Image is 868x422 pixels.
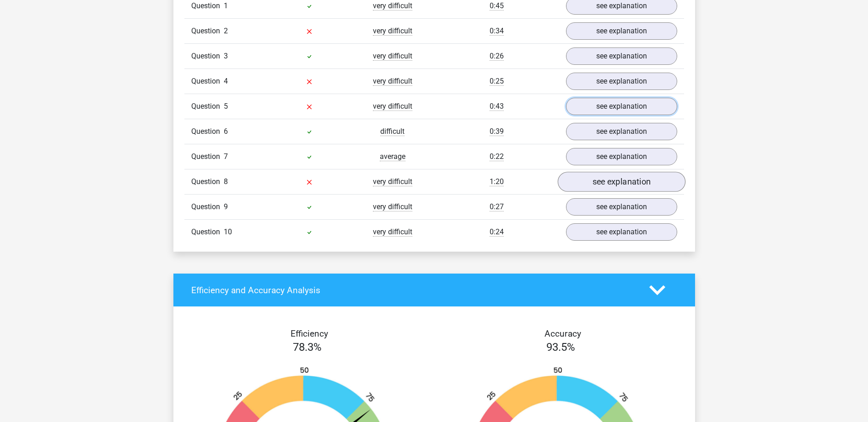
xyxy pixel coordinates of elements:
[191,51,224,62] span: Question
[224,202,228,211] span: 9
[224,77,228,85] span: 4
[490,177,504,186] span: 1:20
[224,177,228,186] span: 8
[566,123,677,140] a: see explanation
[224,52,228,60] span: 3
[557,172,685,192] a: see explanation
[191,151,224,162] span: Question
[566,22,677,40] a: see explanation
[191,285,636,295] h4: Efficiency and Accuracy Analysis
[490,102,504,111] span: 0:43
[445,328,681,339] h4: Accuracy
[373,77,412,86] span: very difficult
[224,127,228,136] span: 6
[224,102,228,111] span: 5
[490,1,504,11] span: 0:45
[490,202,504,211] span: 0:27
[191,0,224,11] span: Question
[546,341,575,353] span: 93.5%
[373,227,412,237] span: very difficult
[373,202,412,211] span: very difficult
[490,152,504,161] span: 0:22
[566,73,677,90] a: see explanation
[566,47,677,65] a: see explanation
[191,328,427,339] h4: Efficiency
[490,77,504,86] span: 0:25
[373,26,412,36] span: very difficult
[566,198,677,216] a: see explanation
[191,76,224,87] span: Question
[224,1,228,10] span: 1
[490,26,504,36] span: 0:34
[373,1,412,11] span: very difficult
[566,148,677,165] a: see explanation
[224,152,228,161] span: 7
[373,52,412,61] span: very difficult
[191,101,224,112] span: Question
[490,227,504,237] span: 0:24
[566,223,677,241] a: see explanation
[191,126,224,137] span: Question
[380,152,405,161] span: average
[293,341,322,353] span: 78.3%
[566,98,677,115] a: see explanation
[191,201,224,212] span: Question
[191,227,224,237] span: Question
[380,127,404,136] span: difficult
[191,176,224,187] span: Question
[373,177,412,186] span: very difficult
[490,127,504,136] span: 0:39
[224,227,232,236] span: 10
[490,52,504,61] span: 0:26
[373,102,412,111] span: very difficult
[191,26,224,37] span: Question
[224,26,228,35] span: 2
